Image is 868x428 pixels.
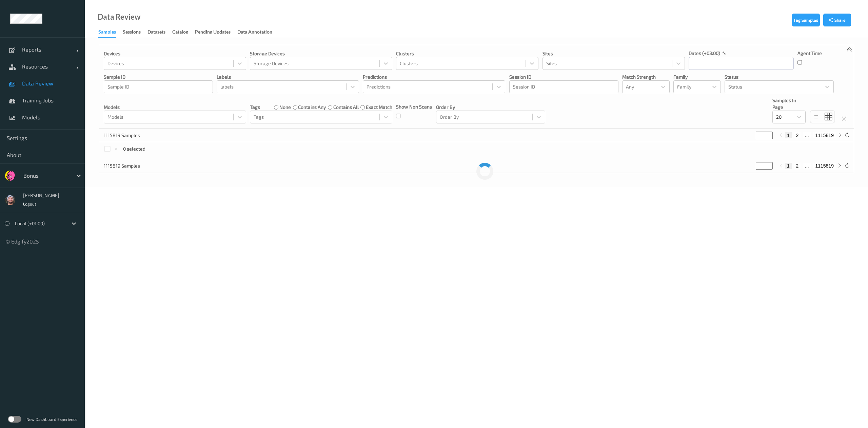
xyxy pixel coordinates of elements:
[436,104,545,111] p: Order By
[396,103,432,110] p: Show Non Scans
[794,132,801,138] button: 2
[772,97,806,111] p: Samples In Page
[542,50,685,57] p: Sites
[104,104,246,111] p: Models
[813,132,836,138] button: 1115819
[673,74,721,80] p: Family
[104,50,246,57] p: Devices
[509,74,618,80] p: Session ID
[363,74,505,80] p: Predictions
[803,132,811,138] button: ...
[104,74,213,80] p: Sample ID
[689,50,720,57] p: dates (+03:00)
[813,163,836,169] button: 1115819
[237,28,272,37] div: Data Annotation
[794,163,801,169] button: 2
[98,14,140,20] div: Data Review
[396,50,538,57] p: Clusters
[147,27,172,37] a: Datasets
[195,27,237,37] a: Pending Updates
[98,27,123,38] a: Samples
[123,28,141,37] div: Sessions
[98,28,116,38] div: Samples
[279,104,291,111] label: none
[250,104,260,111] p: Tags
[250,50,392,57] p: Storage Devices
[622,74,670,80] p: Match Strength
[792,14,820,26] button: Tag Samples
[172,28,188,37] div: Catalog
[797,50,822,57] p: Agent Time
[217,74,359,80] p: labels
[785,163,792,169] button: 1
[725,74,834,80] p: Status
[823,14,851,26] button: Share
[366,104,392,111] label: exact match
[172,27,195,37] a: Catalog
[298,104,326,111] label: contains any
[237,27,279,37] a: Data Annotation
[104,162,155,169] p: 1115819 Samples
[123,145,145,152] p: 0 selected
[147,28,165,37] div: Datasets
[785,132,792,138] button: 1
[803,163,811,169] button: ...
[104,132,155,139] p: 1115819 Samples
[333,104,359,111] label: contains all
[195,28,231,37] div: Pending Updates
[123,27,147,37] a: Sessions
